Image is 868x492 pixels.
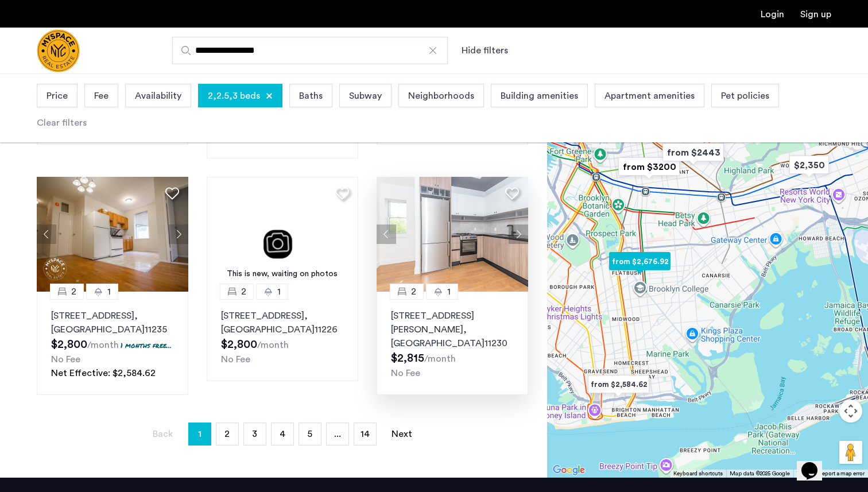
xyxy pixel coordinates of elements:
[37,292,188,395] a: 21[STREET_ADDRESS], [GEOGRAPHIC_DATA]112351 months free...No FeeNet Effective: $2,584.62
[349,89,382,103] span: Subway
[37,116,87,130] div: Clear filters
[51,369,156,378] span: Net Effective: $2,584.62
[730,471,790,476] span: Map data ©2025 Google
[121,340,172,350] p: 1 months free...
[221,309,344,336] p: [STREET_ADDRESS] 11226
[411,285,416,299] span: 2
[307,429,312,439] span: 5
[550,463,588,478] img: Google
[51,339,87,350] span: $2,800
[208,89,260,103] span: 2,2.5,3 beds
[800,10,831,19] a: Registration
[37,224,56,244] button: Previous apartment
[377,224,396,244] button: Previous apartment
[207,177,358,292] a: This is new, waiting on photos
[408,89,474,103] span: Neighborhoods
[604,249,675,274] div: from $2,676.92
[135,89,181,103] span: Availability
[377,292,528,395] a: 21[STREET_ADDRESS][PERSON_NAME], [GEOGRAPHIC_DATA]11230No Fee
[424,354,456,363] sub: /month
[37,29,80,72] a: Cazamio Logo
[299,89,323,103] span: Baths
[509,224,528,244] button: Next apartment
[172,37,448,64] input: Apartment Search
[212,268,352,280] div: This is new, waiting on photos
[224,429,230,439] span: 2
[377,177,528,292] img: 1990_638197512108544731.jpeg
[198,425,201,443] span: 1
[797,446,834,481] iframe: chat widget
[46,89,68,103] span: Price
[37,177,188,292] img: a8b926f1-9a91-4e5e-b036-feb4fe78ee5d_638817956319838657.jpeg
[673,470,723,478] button: Keyboard shortcuts
[391,352,424,364] span: $2,815
[334,429,341,439] span: ...
[107,285,111,299] span: 1
[501,89,578,103] span: Building amenities
[583,371,654,397] div: from $2,584.62
[207,292,358,381] a: 21[STREET_ADDRESS], [GEOGRAPHIC_DATA]11226No Fee
[390,423,413,445] a: Next
[785,152,834,178] div: $2,350
[614,154,684,180] div: from $3200
[462,44,508,57] button: Show or hide filters
[658,140,728,165] div: from $2443
[94,89,108,103] span: Fee
[391,309,514,350] p: [STREET_ADDRESS][PERSON_NAME] 11230
[153,429,173,439] span: Back
[721,89,769,103] span: Pet policies
[391,369,420,378] span: No Fee
[51,355,80,364] span: No Fee
[221,355,250,364] span: No Fee
[71,285,76,299] span: 2
[839,441,862,464] button: Drag Pegman onto the map to open Street View
[87,340,119,350] sub: /month
[37,423,528,445] nav: Pagination
[37,29,80,72] img: logo
[550,463,588,478] a: Open this area in Google Maps (opens a new window)
[221,339,257,350] span: $2,800
[207,177,358,292] img: 3.gif
[280,429,285,439] span: 4
[241,285,246,299] span: 2
[761,10,784,19] a: Login
[51,309,174,336] p: [STREET_ADDRESS] 11235
[252,429,257,439] span: 3
[447,285,451,299] span: 1
[604,89,695,103] span: Apartment amenities
[257,340,289,350] sub: /month
[819,470,865,478] a: Report a map error
[361,429,370,439] span: 14
[277,285,281,299] span: 1
[839,400,862,423] button: Map camera controls
[169,224,188,244] button: Next apartment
